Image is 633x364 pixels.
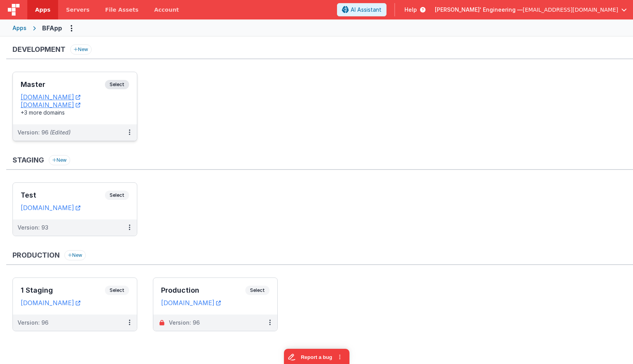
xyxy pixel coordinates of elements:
h3: Production [161,286,245,294]
div: Apps [12,24,27,32]
span: AI Assistant [351,6,381,14]
a: [DOMAIN_NAME] [21,204,80,212]
span: File Assets [105,6,139,14]
span: Select [245,286,270,295]
span: Servers [66,6,89,14]
span: Help [404,6,417,14]
button: AI Assistant [337,3,387,16]
button: Options [65,22,78,34]
div: BFApp [42,23,62,33]
div: Version: 93 [18,224,48,231]
span: [EMAIL_ADDRESS][DOMAIN_NAME] [523,6,618,14]
h3: Development [12,46,66,53]
span: Apps [35,6,50,14]
a: [DOMAIN_NAME] [21,93,80,101]
button: [PERSON_NAME]' Engineering — [EMAIL_ADDRESS][DOMAIN_NAME] [435,6,627,14]
div: Version: 96 [18,319,48,327]
span: Select [105,191,129,200]
div: Version: 96 [169,319,200,327]
div: +3 more domains [21,109,129,117]
a: [DOMAIN_NAME] [21,299,80,307]
h3: Master [21,81,105,88]
a: [DOMAIN_NAME] [161,299,221,307]
div: Version: 96 [18,129,71,136]
span: [PERSON_NAME]' Engineering — [435,6,523,14]
button: New [70,44,92,55]
h3: 1 Staging [21,286,105,294]
a: [DOMAIN_NAME] [21,101,80,109]
button: New [64,250,86,260]
h3: Staging [12,156,44,164]
button: New [49,155,70,165]
span: (Edited) [50,129,71,136]
h3: Test [21,191,105,199]
span: Select [105,286,129,295]
h3: Production [12,251,60,259]
span: Select [105,80,129,89]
